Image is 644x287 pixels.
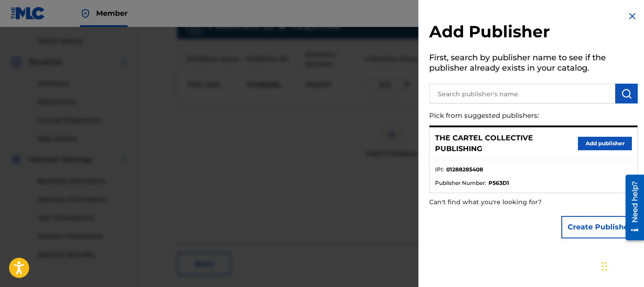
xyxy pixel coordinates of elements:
p: THE CARTEL COLLECTIVE PUBLISHING [435,133,578,154]
img: MLC Logo [11,7,45,20]
h2: Add Publisher [429,22,638,45]
span: Member [96,8,128,18]
p: Pick from suggested publishers: [429,106,586,126]
iframe: Resource Center [619,171,644,244]
strong: P563D1 [489,179,509,187]
div: Drag [602,253,607,280]
span: Publisher Number : [435,179,486,187]
img: Search Works [621,88,632,99]
img: Top Rightsholder [80,8,91,19]
input: Search publisher's name [429,84,615,103]
h5: First, search by publisher name to see if the publisher already exists in your catalog. [429,50,638,78]
span: IPI : [435,166,444,174]
p: Can't find what you're looking for? [429,193,586,211]
button: Add publisher [578,137,632,150]
strong: 01288285408 [446,166,483,174]
button: Create Publisher [561,216,638,238]
iframe: Chat Widget [599,244,644,287]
